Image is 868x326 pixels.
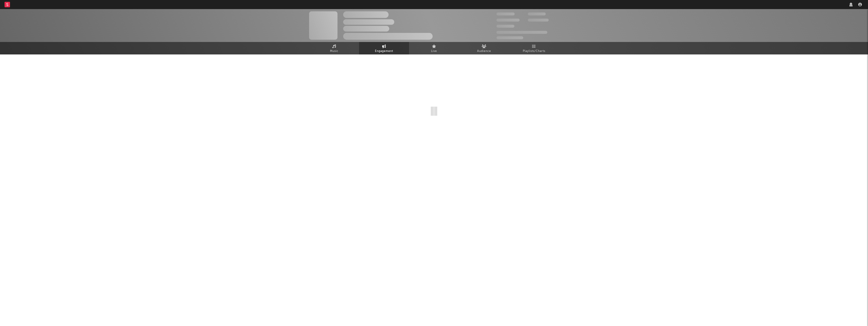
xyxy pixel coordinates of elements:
[496,19,520,22] span: 50,000,000
[459,42,509,54] a: Audience
[309,42,359,54] a: Music
[330,49,338,54] span: Music
[431,49,437,54] span: Live
[496,31,547,34] span: 50,000,000 Monthly Listeners
[523,49,545,54] span: Playlists/Charts
[496,36,523,39] span: Jump Score: 85.0
[409,42,459,54] a: Live
[375,49,393,54] span: Engagement
[496,12,515,15] span: 300,000
[496,25,514,28] span: 100,000
[528,19,549,22] span: 1,000,000
[359,42,409,54] a: Engagement
[509,42,559,54] a: Playlists/Charts
[477,49,491,54] span: Audience
[528,12,546,15] span: 100,000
